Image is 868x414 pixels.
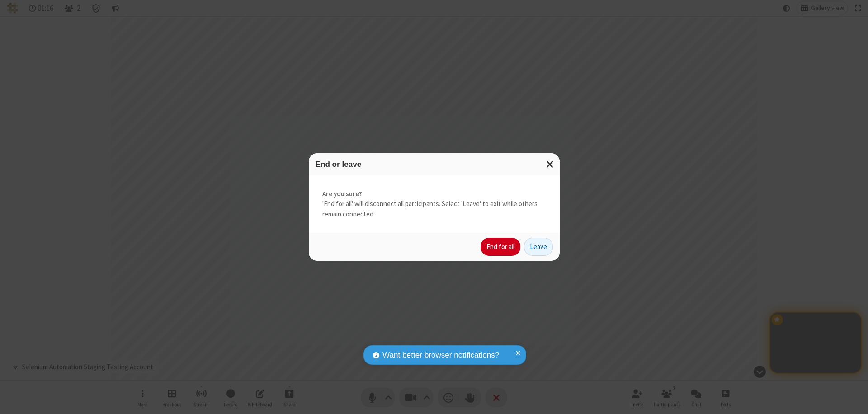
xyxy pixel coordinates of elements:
[322,189,546,199] strong: Are you sure?
[316,160,553,169] h3: End or leave
[481,238,520,256] button: End for all
[524,238,553,256] button: Leave
[541,153,560,175] button: Close modal
[382,349,499,361] span: Want better browser notifications?
[309,175,560,233] div: 'End for all' will disconnect all participants. Select 'Leave' to exit while others remain connec...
